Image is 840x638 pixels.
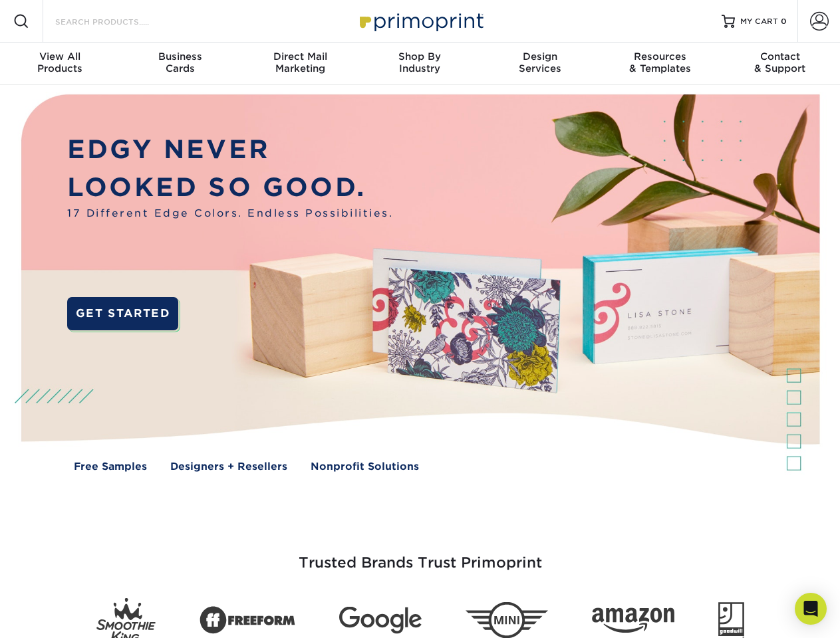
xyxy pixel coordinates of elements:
p: EDGY NEVER [67,131,393,169]
div: & Support [720,51,840,74]
img: Google [339,607,422,634]
a: Nonprofit Solutions [311,459,419,475]
span: Design [480,51,600,62]
a: Free Samples [74,459,147,475]
span: 0 [781,17,787,26]
a: Contact& Support [720,43,840,85]
img: Amazon [592,608,674,633]
div: Open Intercom Messenger [795,593,827,625]
div: Marketing [240,51,360,74]
span: Resources [600,51,720,62]
a: Shop ByIndustry [360,43,480,85]
span: Contact [720,51,840,62]
span: Direct Mail [240,51,360,62]
div: Services [480,51,600,74]
iframe: Google Customer Reviews [3,597,113,633]
img: Primoprint [354,7,487,35]
span: Shop By [360,51,480,62]
span: MY CART [740,16,778,27]
a: DesignServices [480,43,600,85]
div: & Templates [600,51,720,74]
a: Designers + Resellers [170,459,287,475]
img: Goodwill [718,602,744,638]
span: Business [120,51,239,62]
a: GET STARTED [67,297,178,330]
div: Industry [360,51,480,74]
a: Resources& Templates [600,43,720,85]
span: 17 Different Edge Colors. Endless Possibilities. [67,206,393,221]
h3: Trusted Brands Trust Primoprint [31,522,809,587]
div: Cards [120,51,239,74]
a: Direct MailMarketing [240,43,360,85]
a: BusinessCards [120,43,239,85]
input: SEARCH PRODUCTS..... [54,13,184,29]
p: LOOKED SO GOOD. [67,169,393,207]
